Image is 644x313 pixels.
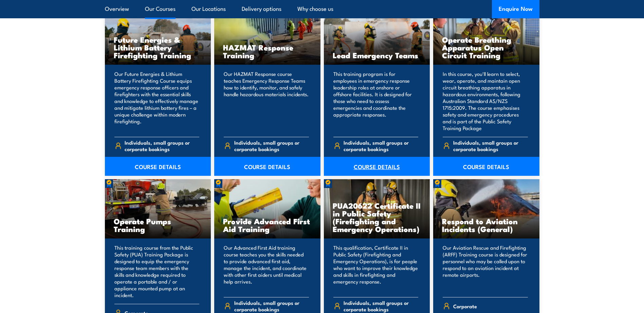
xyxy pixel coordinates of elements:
span: Individuals, small groups or corporate bookings [344,139,418,152]
p: Our Future Energies & Lithium Battery Firefighting Course equips emergency response officers and ... [114,70,200,131]
p: In this course, you'll learn to select, wear, operate, and maintain open circuit breathing appara... [443,70,528,131]
p: This qualification, Certificate II in Public Safety (Firefighting and Emergency Operations), is f... [333,244,419,292]
span: Individuals, small groups or corporate bookings [344,299,418,312]
span: Individuals, small groups or corporate bookings [125,139,199,152]
p: Our HAZMAT Response course teaches Emergency Response Teams how to identify, monitor, and safely ... [224,70,309,131]
a: COURSE DETAILS [214,157,320,176]
span: Corporate [453,301,477,311]
span: Individuals, small groups or corporate bookings [234,299,309,312]
a: COURSE DETAILS [433,157,539,176]
a: COURSE DETAILS [105,157,211,176]
h3: HAZMAT Response Training [223,43,312,59]
p: Our Advanced First Aid training course teaches you the skills needed to provide advanced first ai... [224,244,309,292]
p: Our Aviation Rescue and Firefighting (ARFF) Training course is designed for personnel who may be ... [443,244,528,292]
h3: Respond to Aviation Incidents (General) [442,217,531,233]
span: Individuals, small groups or corporate bookings [234,139,309,152]
h3: Future Energies & Lithium Battery Firefighting Training [114,36,202,59]
h3: Lead Emergency Teams [333,51,421,59]
h3: Provide Advanced First Aid Training [223,217,312,233]
h3: PUA20622 Certificate II in Public Safety (Firefighting and Emergency Operations) [333,202,421,233]
p: This training course from the Public Safety (PUA) Training Package is designed to equip the emerg... [114,244,200,298]
p: This training program is for employees in emergency response leadership roles at onshore or offsh... [333,70,419,131]
span: Individuals, small groups or corporate bookings [453,139,528,152]
h3: Operate Pumps Training [114,217,202,233]
a: COURSE DETAILS [324,157,430,176]
h3: Operate Breathing Apparatus Open Circuit Training [442,36,531,59]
